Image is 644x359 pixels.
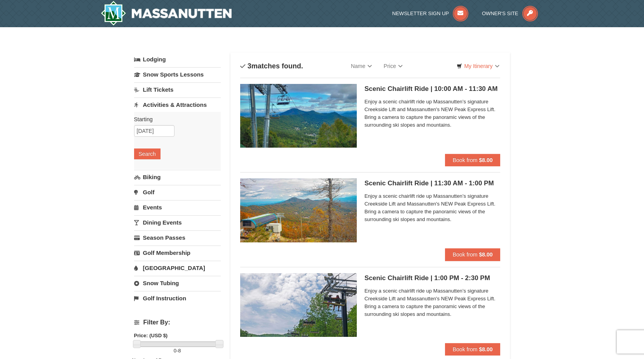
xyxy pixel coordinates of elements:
span: Enjoy a scenic chairlift ride up Massanutten’s signature Creekside Lift and Massanutten's NEW Pea... [365,192,501,223]
strong: Price: (USD $) [134,333,168,338]
a: Name [345,58,378,74]
span: 8 [178,348,181,354]
span: Newsletter Sign Up [392,10,449,16]
strong: $8.00 [479,157,492,163]
img: 24896431-1-a2e2611b.jpg [240,84,357,148]
h4: matches found. [240,62,303,70]
a: Golf [134,185,221,199]
span: Enjoy a scenic chairlift ride up Massanutten’s signature Creekside Lift and Massanutten's NEW Pea... [365,98,501,129]
span: Book from [453,251,478,258]
h5: Scenic Chairlift Ride | 10:00 AM - 11:30 AM [365,85,501,93]
a: Events [134,200,221,214]
button: Search [134,148,161,159]
span: 3 [248,62,251,70]
a: Lift Tickets [134,82,221,97]
img: Massanutten Resort Logo [101,1,232,26]
a: Newsletter Sign Up [392,10,468,16]
img: 24896431-13-a88f1aaf.jpg [240,178,357,242]
a: Biking [134,170,221,184]
strong: $8.00 [479,346,492,352]
span: Book from [453,157,478,163]
span: Enjoy a scenic chairlift ride up Massanutten’s signature Creekside Lift and Massanutten's NEW Pea... [365,287,501,318]
a: Activities & Attractions [134,98,221,112]
button: Book from $8.00 [445,248,501,261]
a: Golf Membership [134,246,221,260]
h5: Scenic Chairlift Ride | 1:00 PM - 2:30 PM [365,274,501,282]
a: Dining Events [134,215,221,230]
img: 24896431-9-664d1467.jpg [240,273,357,337]
a: My Itinerary [452,60,504,72]
a: Season Passes [134,230,221,245]
button: Book from $8.00 [445,343,501,356]
a: Lodging [134,52,221,66]
button: Book from $8.00 [445,154,501,166]
a: Snow Sports Lessons [134,67,221,82]
label: - [134,347,221,355]
h5: Scenic Chairlift Ride | 11:30 AM - 1:00 PM [365,179,501,187]
a: Massanutten Resort [101,1,232,26]
a: Golf Instruction [134,291,221,305]
a: Snow Tubing [134,276,221,290]
a: Price [378,58,408,74]
span: Book from [453,346,478,352]
span: 0 [174,348,176,354]
h4: Filter By: [134,319,221,326]
a: [GEOGRAPHIC_DATA] [134,261,221,275]
span: Owner's Site [482,10,518,16]
label: Starting [134,115,215,123]
a: Owner's Site [482,10,538,16]
strong: $8.00 [479,251,492,258]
